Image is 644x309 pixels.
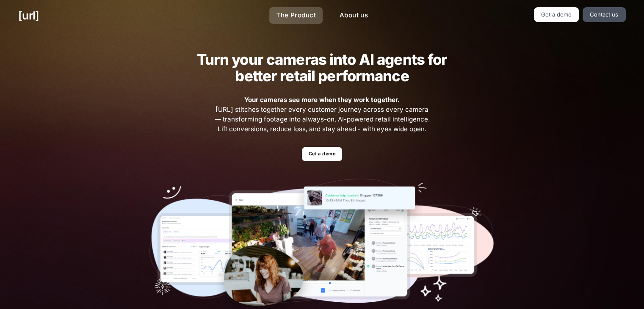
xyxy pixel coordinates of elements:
a: Get a demo [534,7,579,22]
a: [URL] [18,7,39,24]
a: Contact us [583,7,626,22]
a: The Product [269,7,323,24]
a: About us [333,7,375,24]
h2: Turn your cameras into AI agents for better retail performance [183,51,460,84]
strong: Your cameras see more when they work together. [244,96,400,104]
a: Get a demo [302,147,342,162]
span: [URL] stitches together every customer journey across every camera — transforming footage into al... [213,95,431,134]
